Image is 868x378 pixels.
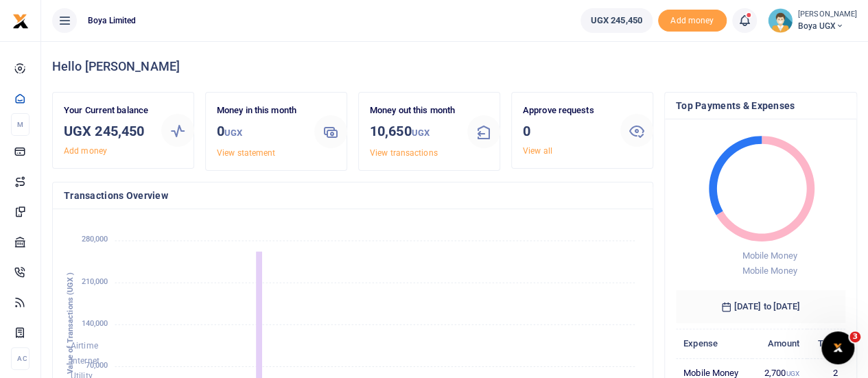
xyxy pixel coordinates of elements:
p: Money out this month [370,104,456,118]
h4: Hello [PERSON_NAME] [52,59,857,74]
small: UGX [786,370,799,377]
span: 3 [849,331,860,342]
th: Txns [807,329,845,358]
img: logo-small [12,13,29,29]
text: Value of Transactions (UGX ) [66,272,75,375]
a: UGX 245,450 [580,8,653,33]
h6: [DATE] to [DATE] [676,290,845,323]
h3: UGX 245,450 [64,121,150,141]
span: Airtime [71,341,98,351]
li: Toup your wallet [658,10,727,32]
h3: 0 [523,121,609,141]
span: Boya UGX [798,20,857,32]
img: profile-user [768,8,793,33]
tspan: 210,000 [82,277,108,286]
small: UGX [411,128,429,138]
small: [PERSON_NAME] [798,9,857,21]
tspan: 280,000 [82,235,108,244]
li: Ac [11,347,30,370]
h3: 10,650 [370,121,456,143]
a: logo-small logo-large logo-large [12,15,29,25]
h4: Transactions Overview [64,188,642,203]
a: View statement [217,148,275,158]
h4: Top Payments & Expenses [676,98,845,113]
tspan: 70,000 [86,361,108,370]
a: Add money [658,14,727,25]
th: Amount [752,329,807,358]
span: Mobile Money [742,250,797,261]
a: View all [523,146,552,156]
li: M [11,113,30,136]
span: Internet [71,356,99,366]
span: Boya Limited [82,14,141,27]
a: Add money [64,146,107,156]
iframe: Intercom live chat [821,331,854,364]
p: Your Current balance [64,104,150,118]
span: Mobile Money [742,265,797,276]
small: UGX [224,128,242,138]
span: UGX 245,450 [591,14,642,27]
h3: 0 [217,121,303,143]
li: Wallet ballance [575,8,658,33]
p: Money in this month [217,104,303,118]
span: Add money [658,10,727,32]
tspan: 140,000 [82,319,108,328]
p: Approve requests [523,104,609,118]
a: View transactions [370,148,438,158]
a: profile-user [PERSON_NAME] Boya UGX [768,8,857,33]
th: Expense [676,329,752,358]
